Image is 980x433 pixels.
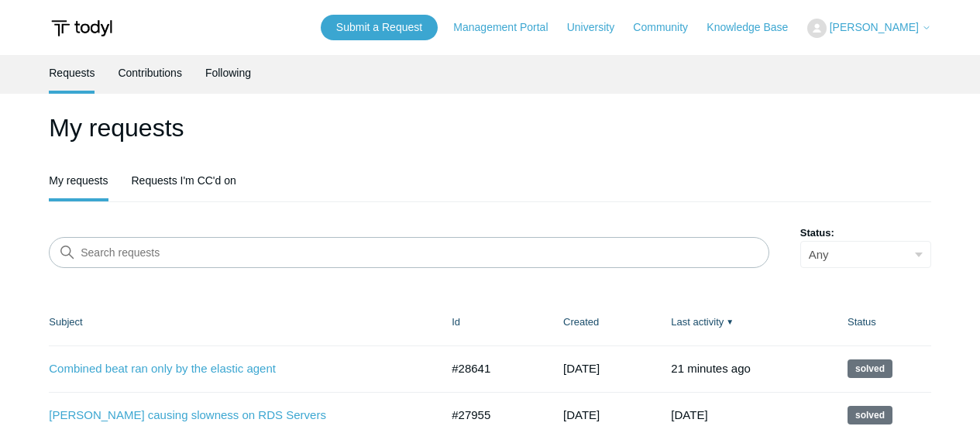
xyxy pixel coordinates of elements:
[49,237,769,268] input: Search requests
[671,316,724,328] a: Last activity▼
[436,299,548,345] th: Id
[671,408,707,421] time: 10/05/2025, 11:20
[453,19,563,36] a: Management Portal
[800,225,931,241] label: Status:
[567,19,630,36] a: University
[633,19,703,36] a: Community
[563,316,599,328] a: Created
[132,163,236,198] a: Requests I'm CC'd on
[671,362,751,375] time: 10/14/2025, 10:02
[49,14,115,43] img: Todyl Support Center Help Center home page
[807,19,931,38] button: [PERSON_NAME]
[49,299,436,345] th: Subject
[436,345,548,392] td: #28641
[563,362,600,375] time: 10/03/2025, 15:16
[49,407,417,424] a: [PERSON_NAME] causing slowness on RDS Servers
[848,359,892,378] span: This request has been solved
[49,360,417,378] a: Combined beat ran only by the elastic agent
[830,21,919,33] span: [PERSON_NAME]
[49,55,95,91] a: Requests
[118,55,182,91] a: Contributions
[848,406,892,424] span: This request has been solved
[726,316,734,328] span: ▼
[205,55,251,91] a: Following
[49,163,108,198] a: My requests
[707,19,803,36] a: Knowledge Base
[563,408,600,421] time: 09/05/2025, 14:35
[321,15,438,40] a: Submit a Request
[49,109,931,146] h1: My requests
[832,299,931,345] th: Status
